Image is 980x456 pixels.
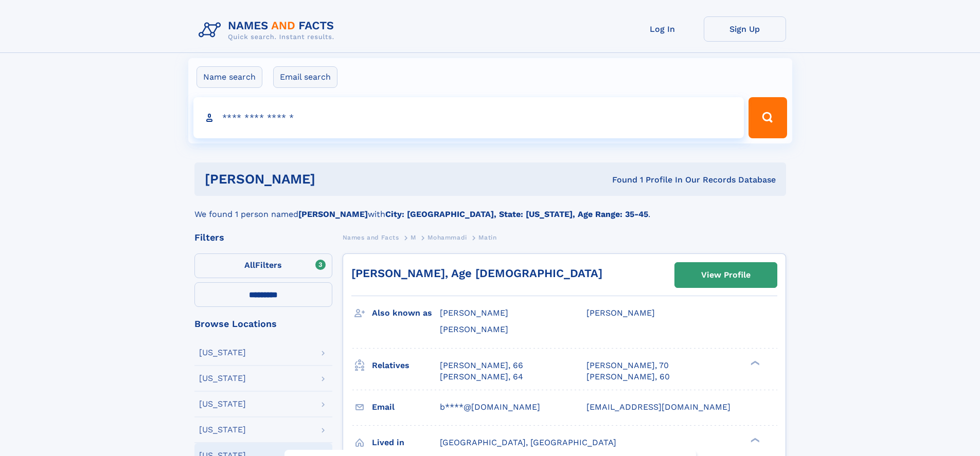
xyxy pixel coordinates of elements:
[194,233,332,242] div: Filters
[704,16,786,42] a: Sign Up
[749,97,787,138] button: Search Button
[385,209,648,219] b: City: [GEOGRAPHIC_DATA], State: [US_STATE], Age Range: 35-45
[411,231,416,244] a: M
[478,234,496,241] span: Matin
[675,263,777,287] a: View Profile
[748,359,760,366] div: ❯
[464,174,776,186] div: Found 1 Profile In Our Records Database
[440,437,616,447] span: [GEOGRAPHIC_DATA], [GEOGRAPHIC_DATA]
[343,231,399,244] a: Names and Facts
[701,263,751,287] div: View Profile
[586,402,730,412] span: [EMAIL_ADDRESS][DOMAIN_NAME]
[298,209,368,219] b: [PERSON_NAME]
[586,308,655,318] span: [PERSON_NAME]
[586,360,669,371] a: [PERSON_NAME], 70
[193,97,744,138] input: search input
[194,319,332,329] div: Browse Locations
[351,267,602,280] a: [PERSON_NAME], Age [DEMOGRAPHIC_DATA]
[621,16,704,42] a: Log In
[440,324,508,334] span: [PERSON_NAME]
[440,371,523,382] a: [PERSON_NAME], 64
[427,231,467,244] a: Mohammadi
[748,436,760,443] div: ❯
[411,234,416,241] span: M
[194,196,786,221] div: We found 1 person named with .
[273,66,337,88] label: Email search
[199,400,246,408] div: [US_STATE]
[440,360,523,371] a: [PERSON_NAME], 66
[244,260,255,270] span: All
[194,253,332,278] label: Filters
[427,234,467,241] span: Mohammadi
[372,357,440,374] h3: Relatives
[199,426,246,434] div: [US_STATE]
[194,16,343,44] img: Logo Names and Facts
[199,374,246,382] div: [US_STATE]
[372,398,440,416] h3: Email
[372,434,440,451] h3: Lived in
[372,304,440,322] h3: Also known as
[199,349,246,357] div: [US_STATE]
[197,66,262,88] label: Name search
[205,173,464,186] h1: [PERSON_NAME]
[586,371,670,382] a: [PERSON_NAME], 60
[440,308,508,318] span: [PERSON_NAME]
